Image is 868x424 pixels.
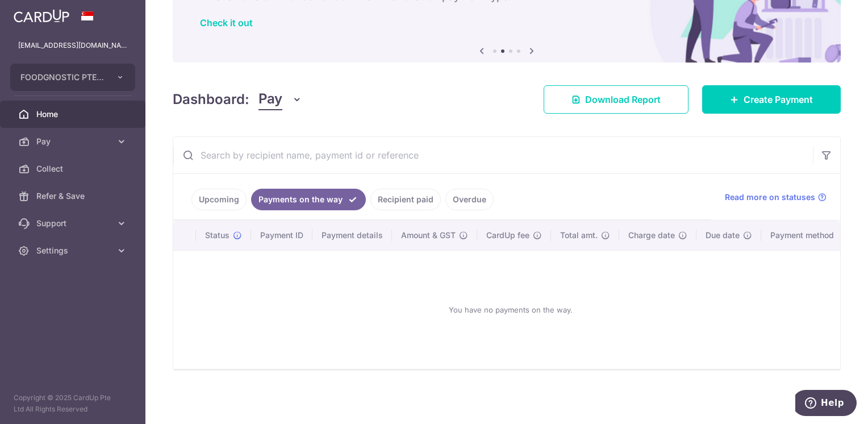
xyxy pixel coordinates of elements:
span: Pay [258,89,282,110]
a: Recipient paid [370,189,441,210]
span: Read more on statuses [725,192,815,203]
span: Status [205,230,229,241]
span: Due date [706,230,740,241]
span: Charge date [628,230,675,241]
span: Support [36,218,111,229]
a: Overdue [445,189,494,210]
span: FOODGNOSTIC PTE. LTD. [20,72,105,83]
span: Total amt. [560,230,598,241]
a: Upcoming [191,189,247,210]
a: Read more on statuses [725,192,827,203]
p: [EMAIL_ADDRESS][DOMAIN_NAME] [18,40,127,51]
span: Home [36,109,111,120]
button: FOODGNOSTIC PTE. LTD. [10,64,135,91]
h4: Dashboard: [173,89,249,110]
span: Amount & GST [401,230,456,241]
button: Pay [258,89,302,110]
a: Create Payment [702,85,841,114]
span: Download Report [585,93,661,106]
a: Check it out [200,17,253,28]
span: Settings [36,245,111,256]
span: Collect [36,163,111,174]
a: Download Report [544,85,688,114]
th: Payment ID [251,221,312,250]
iframe: Opens a widget where you can find more information [795,390,857,418]
span: Create Payment [744,93,813,106]
th: Payment method [761,221,848,250]
div: You have no payments on the way. [187,260,834,360]
span: Refer & Save [36,190,111,202]
span: Pay [36,136,111,147]
input: Search by recipient name, payment id or reference [173,137,813,173]
span: CardUp fee [486,230,529,241]
th: Payment details [312,221,392,250]
img: CardUp [14,9,69,23]
a: Payments on the way [251,189,366,210]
